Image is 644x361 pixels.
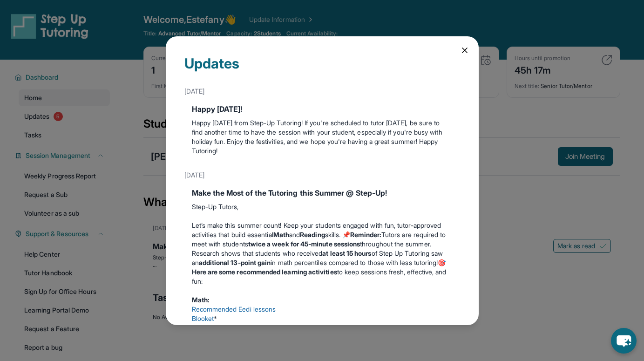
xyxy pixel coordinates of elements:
[300,231,325,238] strong: Reading
[322,249,371,257] strong: at least 15 hours
[192,118,453,156] p: Happy [DATE] from Step-Up Tutoring! If you're scheduled to tutor [DATE], be sure to find another ...
[611,328,637,354] button: chat-button
[248,240,360,248] strong: twice a week for 45-minute sessions
[192,268,337,276] strong: Here are some recommended learning activities
[192,305,276,313] a: Recommended Eedi lessons
[192,221,453,249] p: Let’s make this summer count! Keep your students engaged with fun, tutor-approved activities that...
[192,103,453,115] div: Happy [DATE]!
[350,231,381,238] strong: Reminder:
[192,314,214,322] a: Blooket
[192,187,453,198] div: Make the Most of the Tutoring this Summer @ Step-Up!
[184,167,460,184] div: [DATE]
[199,259,271,266] strong: additional 13-point gain
[184,83,460,100] div: [DATE]
[192,324,239,332] a: Mathplayground
[192,296,210,304] strong: Math:
[273,231,289,238] strong: Math
[192,249,453,286] p: Research shows that students who received of Step Up Tutoring saw an in math percentiles compared...
[192,202,453,211] p: Step-Up Tutors,
[184,55,460,83] div: Updates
